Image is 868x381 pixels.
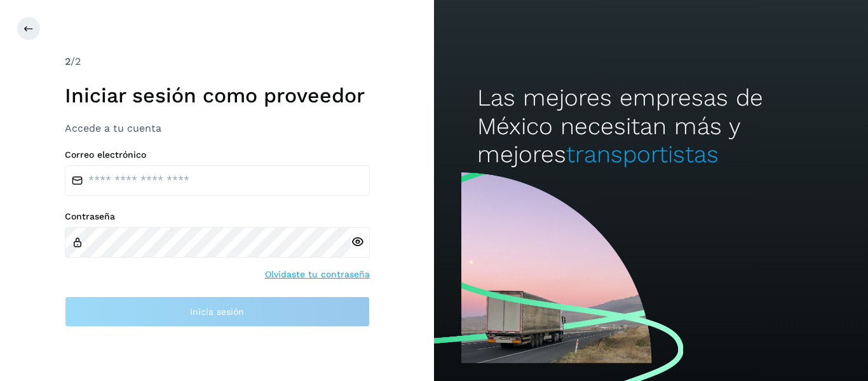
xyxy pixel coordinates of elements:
div: /2 [65,54,370,69]
h3: Accede a tu cuenta [65,122,370,134]
span: 2 [65,55,71,67]
span: transportistas [566,141,719,168]
span: Inicia sesión [190,307,244,316]
label: Correo electrónico [65,149,370,160]
label: Contraseña [65,211,370,222]
h2: Las mejores empresas de México necesitan más y mejores [477,84,824,169]
button: Inicia sesión [65,296,370,327]
a: Olvidaste tu contraseña [265,268,370,281]
h1: Iniciar sesión como proveedor [65,83,370,107]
